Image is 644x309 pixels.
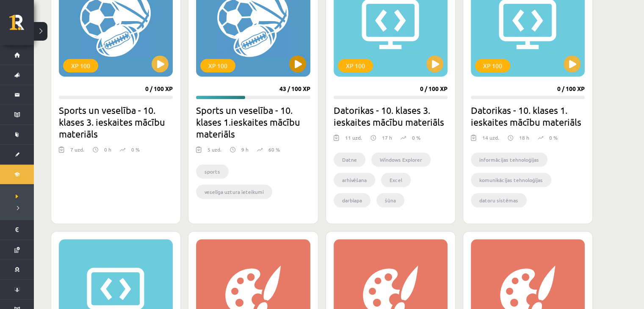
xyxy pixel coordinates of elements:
p: 0 % [412,134,420,141]
h2: Sports un veselība - 10. klases 1.ieskaites mācību materiāls [196,104,310,140]
li: Excel [381,173,411,187]
div: 14 uzd. [482,134,499,146]
p: 9 h [241,146,249,153]
li: Windows Explorer [371,152,431,167]
p: 60 % [268,146,280,153]
li: informācijas tehnoloģijas [471,152,547,167]
div: XP 100 [338,59,373,72]
p: 0 % [549,134,558,141]
li: komunikācijas tehnoloģijas [471,173,551,187]
div: 7 uzd. [70,146,84,158]
p: 0 h [104,146,111,153]
div: XP 100 [200,59,235,72]
li: datoru sistēmas [471,193,527,207]
div: 5 uzd. [207,146,221,158]
li: veselīga uztura ieteikumi [196,185,272,199]
p: 17 h [382,134,392,141]
div: XP 100 [475,59,510,72]
h2: Datorikas - 10. klases 1. ieskaites mācību materiāls [471,104,585,128]
li: šūna [376,193,404,207]
p: 18 h [519,134,529,141]
h2: Sports un veselība - 10. klases 3. ieskaites mācību materiāls [59,104,173,140]
h2: Datorikas - 10. klases 3. ieskaites mācību materiāls [334,104,448,128]
div: 11 uzd. [345,134,362,146]
a: Rīgas 1. Tālmācības vidusskola [9,15,34,36]
div: XP 100 [63,59,98,72]
li: darblapa [334,193,370,207]
li: sports [196,164,229,179]
li: Datne [334,152,365,167]
li: arhivēšana [334,173,375,187]
p: 0 % [131,146,140,153]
